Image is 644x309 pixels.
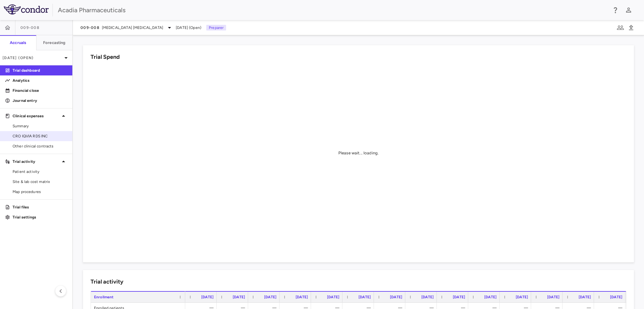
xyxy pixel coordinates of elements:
[80,25,99,30] span: 009-008
[13,98,67,103] p: Journal entry
[13,133,67,139] span: CRO IQVIA RDS INC
[13,88,67,93] p: Financial close
[358,295,371,299] span: [DATE]
[91,278,123,286] h6: Trial activity
[176,25,201,30] span: [DATE] (Open)
[13,143,67,149] span: Other clinical contracts
[201,295,214,299] span: [DATE]
[516,295,528,299] span: [DATE]
[4,4,49,14] img: logo-full-BYUhSk78.svg
[296,295,308,299] span: [DATE]
[13,113,60,119] p: Clinical expenses
[579,295,591,299] span: [DATE]
[327,295,339,299] span: [DATE]
[206,25,226,30] p: Preparer
[338,150,379,156] div: Please wait... loading.
[421,295,434,299] span: [DATE]
[13,169,67,174] span: Patient activity
[91,53,120,61] h6: Trial Spend
[58,5,608,15] div: Acadia Pharmaceuticals
[20,25,39,30] span: 009-008
[610,295,622,299] span: [DATE]
[453,295,465,299] span: [DATE]
[264,295,276,299] span: [DATE]
[102,25,163,30] span: [MEDICAL_DATA] [MEDICAL_DATA]
[13,204,67,210] p: Trial files
[13,179,67,185] span: Site & lab cost matrix
[484,295,497,299] span: [DATE]
[43,40,66,46] h6: Forecasting
[3,55,62,61] p: [DATE] (Open)
[10,40,26,46] h6: Accruals
[13,189,67,195] span: Map procedures
[390,295,402,299] span: [DATE]
[233,295,245,299] span: [DATE]
[547,295,559,299] span: [DATE]
[13,78,67,83] p: Analytics
[13,214,67,220] p: Trial settings
[94,295,114,299] span: Enrollment
[13,159,60,164] p: Trial activity
[13,123,67,129] span: Summary
[13,68,67,73] p: Trial dashboard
